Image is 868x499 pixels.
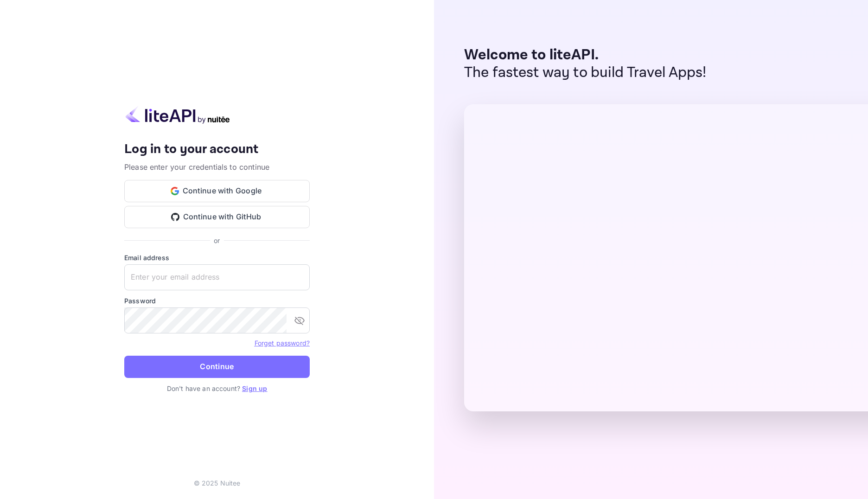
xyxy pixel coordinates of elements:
p: Please enter your credentials to continue [124,161,310,173]
p: The fastest way to build Travel Apps! [464,64,707,82]
a: Sign up [242,384,267,392]
button: Continue with GitHub [124,206,310,228]
input: Enter your email address [124,264,310,290]
img: liteapi [124,106,231,124]
a: Forget password? [255,339,310,347]
p: Don't have an account? [124,384,310,393]
button: Continue with Google [124,180,310,202]
button: Continue [124,356,310,378]
label: Password [124,296,310,306]
button: toggle password visibility [290,311,309,330]
p: © 2025 Nuitee [194,478,241,488]
p: Welcome to liteAPI. [464,46,707,64]
p: or [214,236,220,245]
label: Email address [124,253,310,262]
a: Forget password? [255,338,310,347]
h4: Log in to your account [124,141,310,158]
